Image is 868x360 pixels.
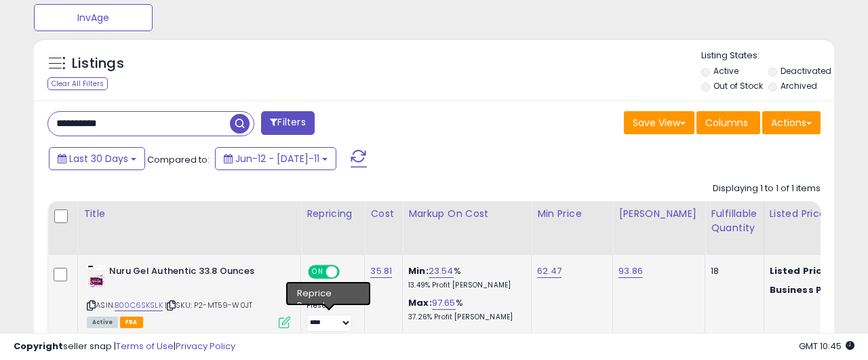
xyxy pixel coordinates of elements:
[176,340,235,353] a: Privacy Policy
[235,152,319,165] span: Jun-12 - [DATE]-11
[762,111,821,134] button: Actions
[770,283,844,296] b: Business Price:
[115,300,163,311] a: B00C6SKSLK
[408,313,521,322] p: 37.26% Profit [PERSON_NAME]
[713,65,738,77] label: Active
[370,264,392,278] a: 35.81
[147,153,210,166] span: Compared to:
[87,317,118,328] span: All listings currently available for purchase on Amazon
[34,4,153,31] button: InvAge
[429,264,454,278] a: 23.54
[83,207,295,221] div: Title
[116,340,174,353] a: Terms of Use
[781,65,831,77] label: Deactivated
[109,265,274,281] b: Nuru Gel Authentic 33.8 Ounces
[408,207,526,221] div: Markup on Cost
[711,207,757,235] div: Fulfillable Quantity
[701,49,834,62] p: Listing States:
[537,207,607,221] div: Min Price
[14,340,235,353] div: seller snap | |
[309,266,326,278] span: ON
[215,147,336,170] button: Jun-12 - [DATE]-11
[799,340,854,353] span: 2025-08-12 10:45 GMT
[338,266,359,278] span: OFF
[408,297,521,322] div: %
[72,54,124,73] h5: Listings
[49,147,145,170] button: Last 30 Days
[770,264,831,277] b: Listed Price:
[370,207,397,221] div: Cost
[47,77,108,90] div: Clear All Filters
[696,111,760,134] button: Columns
[261,111,314,135] button: Filters
[120,317,143,328] span: FBA
[711,265,753,277] div: 18
[408,264,429,277] b: Min:
[408,265,521,290] div: %
[432,296,456,310] a: 97.65
[87,265,106,292] img: 31GiCIdOhkL._SL40_.jpg
[781,80,817,92] label: Archived
[69,152,128,165] span: Last 30 Days
[87,265,290,327] div: ASIN:
[14,340,63,353] strong: Copyright
[537,264,561,278] a: 62.47
[618,207,699,221] div: [PERSON_NAME]
[165,300,252,311] span: | SKU: P2-MT59-W0JT
[403,201,532,255] th: The percentage added to the cost of goods (COGS) that forms the calculator for Min & Max prices.
[307,207,359,221] div: Repricing
[618,264,643,278] a: 93.86
[705,116,748,129] span: Columns
[307,286,354,298] div: Amazon AI
[713,80,763,92] label: Out of Stock
[408,281,521,290] p: 13.49% Profit [PERSON_NAME]
[624,111,694,134] button: Save View
[713,182,821,195] div: Displaying 1 to 1 of 1 items
[408,296,432,309] b: Max:
[307,301,354,332] div: Preset:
